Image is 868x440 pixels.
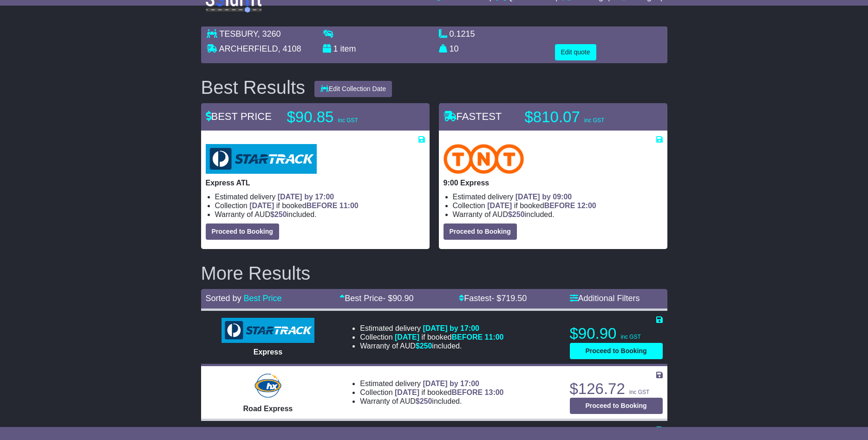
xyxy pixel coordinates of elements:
[525,108,641,126] p: $810.07
[621,334,641,340] span: inc GST
[487,202,596,210] span: if booked
[570,380,663,398] p: $126.72
[570,324,663,343] p: $90.90
[516,193,572,201] span: [DATE] by 09:00
[451,388,483,396] span: BEFORE
[508,210,525,218] span: $
[570,398,663,414] button: Proceed to Booking
[215,192,425,201] li: Estimated delivery
[491,294,527,303] span: - $
[577,202,596,210] span: 12:00
[249,202,274,210] span: [DATE]
[444,178,663,187] p: 9:00 Express
[360,379,503,388] li: Estimated delivery
[360,324,503,333] li: Estimated delivery
[395,388,503,396] span: if booked
[215,201,425,210] li: Collection
[360,397,503,406] li: Warranty of AUD included.
[314,81,392,97] button: Edit Collection Date
[450,44,459,53] span: 10
[444,111,502,122] span: FASTEST
[219,29,257,39] span: TESBURY
[453,201,663,210] li: Collection
[485,388,504,396] span: 13:00
[219,44,278,53] span: ARCHERFIELD
[270,210,287,218] span: $
[206,178,425,187] p: Express ATL
[339,294,413,303] a: Best Price- $90.90
[395,333,419,341] span: [DATE]
[570,294,640,303] a: Additional Filters
[253,372,283,400] img: Hunter Express: Road Express
[392,294,413,303] span: 90.90
[453,210,663,219] li: Warranty of AUD included.
[629,389,649,395] span: inc GST
[423,324,479,332] span: [DATE] by 17:00
[258,29,281,39] span: , 3260
[340,44,356,53] span: item
[278,193,334,201] span: [DATE] by 17:00
[444,144,524,174] img: TNT Domestic: 9:00 Express
[244,294,282,303] a: Best Price
[206,223,279,240] button: Proceed to Booking
[570,343,663,359] button: Proceed to Booking
[254,348,282,356] span: Express
[307,202,338,210] span: BEFORE
[444,223,517,240] button: Proceed to Booking
[416,397,432,405] span: $
[420,397,432,405] span: 250
[544,202,575,210] span: BEFORE
[360,388,503,397] li: Collection
[451,333,483,341] span: BEFORE
[196,77,310,98] div: Best Results
[274,210,287,218] span: 250
[453,192,663,201] li: Estimated delivery
[512,210,525,218] span: 250
[249,202,358,210] span: if booked
[459,294,527,303] a: Fastest- $719.50
[416,342,432,350] span: $
[395,388,419,396] span: [DATE]
[555,44,596,60] button: Edit quote
[501,294,527,303] span: 719.50
[206,144,317,174] img: StarTrack: Express ATL
[287,108,403,126] p: $90.85
[206,294,241,303] span: Sorted by
[360,333,503,341] li: Collection
[339,202,359,210] span: 11:00
[395,333,503,341] span: if booked
[243,405,293,413] span: Road Express
[420,342,432,350] span: 250
[584,117,604,124] span: inc GST
[278,44,301,53] span: , 4108
[215,210,425,219] li: Warranty of AUD included.
[485,333,504,341] span: 11:00
[360,341,503,350] li: Warranty of AUD included.
[206,111,272,122] span: BEST PRICE
[450,29,475,39] span: 0.1215
[201,263,667,283] h2: More Results
[338,117,358,124] span: inc GST
[383,294,413,303] span: - $
[487,202,512,210] span: [DATE]
[423,380,479,387] span: [DATE] by 17:00
[222,318,314,343] img: StarTrack: Express
[333,44,338,53] span: 1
